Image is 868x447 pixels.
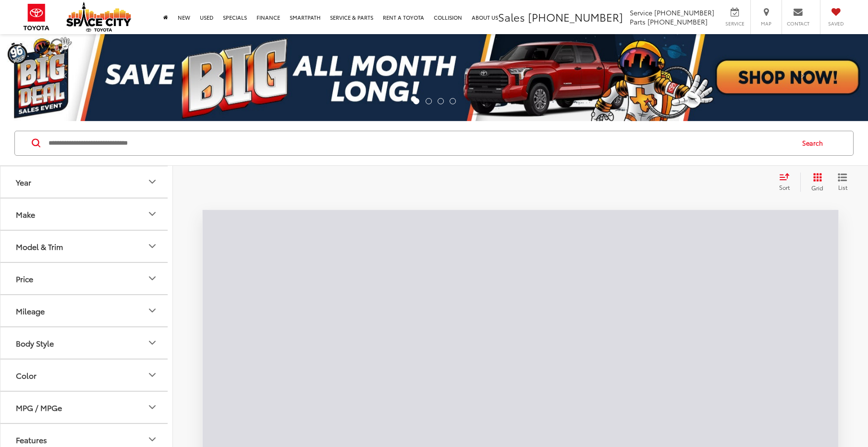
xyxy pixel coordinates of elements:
span: Map [756,20,777,27]
span: [PHONE_NUMBER] [648,17,708,26]
div: Make [16,210,35,219]
div: Make [147,208,158,220]
div: Color [147,369,158,381]
button: MPG / MPGeMPG / MPGe [0,392,173,423]
div: MPG / MPGe [16,403,62,412]
div: Mileage [16,306,45,315]
button: PricePrice [0,263,173,294]
div: Year [16,177,31,186]
span: Contact [787,20,809,27]
div: Body Style [16,338,54,348]
span: Grid [811,184,823,192]
div: Price [16,274,33,283]
span: Service [724,20,746,27]
button: List View [831,173,855,192]
div: Year [147,176,158,187]
img: Space City Toyota [66,2,131,32]
button: Select sort value [774,173,800,192]
span: Sales [498,9,525,25]
div: Features [16,435,47,444]
span: Parts [630,17,646,26]
span: [PHONE_NUMBER] [528,9,623,25]
span: Saved [825,20,846,27]
span: Sort [779,183,790,191]
button: MakeMake [0,199,173,230]
button: ColorColor [0,360,173,391]
button: Grid View [800,173,831,192]
span: List [838,183,847,191]
input: Search by Make, Model, or Keyword [48,132,793,155]
span: Service [630,8,652,17]
span: [PHONE_NUMBER] [654,8,714,17]
button: MileageMileage [0,295,173,326]
div: Body Style [147,337,158,348]
button: YearYear [0,166,173,198]
div: Color [16,371,37,380]
div: Model & Trim [16,242,63,251]
button: Model & TrimModel & Trim [0,231,173,262]
div: Price [147,273,158,284]
div: Mileage [147,305,158,316]
button: Body StyleBody Style [0,327,173,359]
button: Search [793,131,837,155]
div: Model & Trim [147,240,158,252]
div: MPG / MPGe [147,401,158,413]
div: Features [147,434,158,445]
